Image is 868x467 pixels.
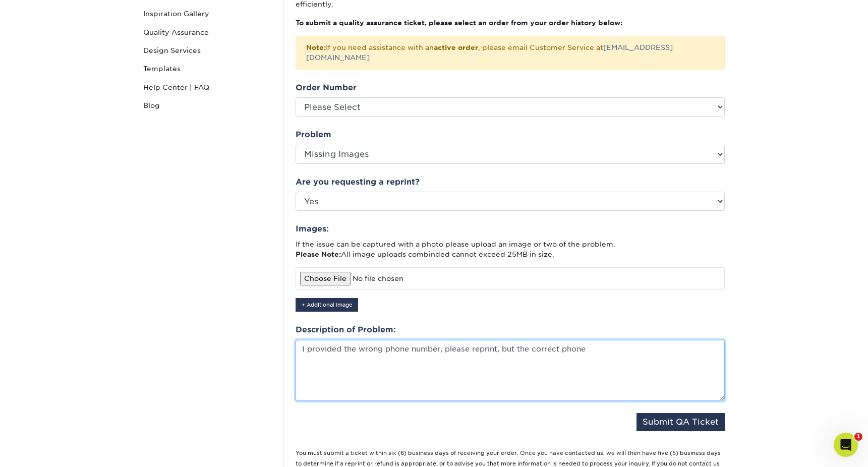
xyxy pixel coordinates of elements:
[139,23,275,41] a: Quality Assurance
[306,43,326,51] strong: Note:
[296,298,358,312] button: + Additional Image
[139,41,275,60] a: Design Services
[139,78,275,96] a: Help Center | FAQ
[434,43,478,51] b: active order
[296,83,357,92] strong: Order Number
[139,60,275,78] a: Templates
[296,177,420,187] strong: Are you requesting a reprint?
[139,5,275,23] a: Inspiration Gallery
[3,436,86,463] iframe: Google Customer Reviews
[296,36,725,70] div: If you need assistance with an , please email Customer Service at
[636,413,725,431] button: Submit QA Ticket
[139,96,275,114] a: Blog
[854,433,862,441] span: 1
[296,250,341,258] strong: Please Note:
[296,224,329,233] strong: Images:
[296,325,396,334] strong: Description of Problem:
[296,130,331,139] strong: Problem
[834,433,858,457] iframe: Intercom live chat
[296,239,725,260] p: If the issue can be captured with a photo please upload an image or two of the problem. All image...
[296,19,622,27] strong: To submit a quality assurance ticket, please select an order from your order history below:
